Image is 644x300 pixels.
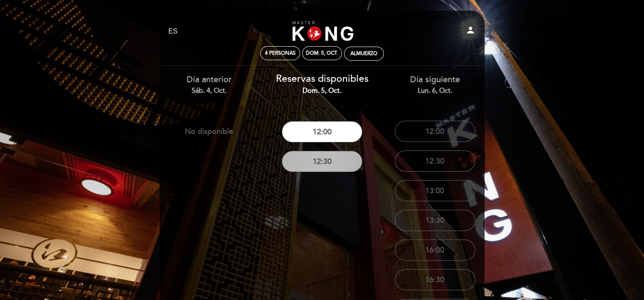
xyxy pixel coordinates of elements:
div: lun. 6, oct. [385,86,485,96]
span: 4 personas [265,50,296,56]
button: 13:00 [395,180,475,201]
button: 12:00 [282,121,362,142]
div: Día siguiente [385,74,485,95]
div: Almuerzo [350,50,377,57]
button: person [465,25,476,38]
div: dom. 5, oct. [272,86,372,96]
button: 13:30 [395,210,475,231]
button: 12:30 [395,150,475,172]
div: Día anterior [159,74,259,95]
div: Reservas disponibles [272,72,372,96]
a: Master Kong [GEOGRAPHIC_DATA][PERSON_NAME] [269,20,375,43]
i: person [465,25,476,35]
button: No disponible [169,121,249,142]
button: 12:30 [282,151,362,172]
div: dom. 5, oct. [306,50,338,56]
button: 12:00 [395,121,475,142]
div: sáb. 4, oct. [159,86,259,96]
button: 16:30 [395,269,475,290]
button: 16:00 [395,239,475,261]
